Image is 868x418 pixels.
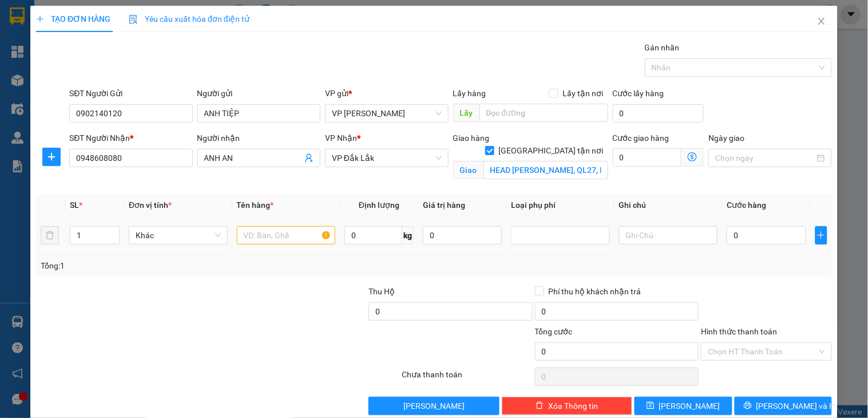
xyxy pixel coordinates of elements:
span: close [817,17,826,26]
span: Lấy hàng [453,89,486,98]
button: deleteXóa Thông tin [502,397,632,415]
input: VD: Bàn, Ghế [237,226,336,245]
span: Tên hàng [237,200,274,210]
span: Lấy [453,104,479,122]
div: VP gửi [325,87,448,100]
input: Dọc đường [479,104,608,122]
span: Định lượng [359,200,399,210]
th: Ghi chú [615,194,723,216]
span: dollar-circle [688,152,697,161]
span: VP Nhận [325,133,357,143]
span: [PERSON_NAME] [403,400,465,412]
span: Khác [136,227,221,244]
input: 0 [423,226,502,245]
button: [PERSON_NAME] [368,397,499,415]
span: Giao hàng [453,133,490,143]
label: Gán nhãn [645,43,680,52]
th: Loại phụ phí [506,194,615,216]
span: Giá trị hàng [423,200,465,210]
img: icon [129,15,138,24]
span: Đơn vị tính [129,200,172,210]
span: Thu Hộ [368,287,395,296]
button: Close [806,6,838,38]
input: Ghi Chú [619,226,718,245]
input: Ngày giao [715,152,814,164]
span: Yêu cầu xuất hóa đơn điện tử [129,14,249,23]
div: Chưa thanh toán [401,368,533,388]
span: plus [816,231,827,240]
span: Lấy tận nơi [558,87,608,100]
span: [PERSON_NAME] và In [756,400,837,412]
span: VP Hồ Chí Minh [332,105,441,122]
span: TẠO ĐƠN HÀNG [36,14,110,23]
span: SL [70,200,79,210]
button: plus [815,226,827,245]
button: printer[PERSON_NAME] và In [735,397,832,415]
div: SĐT Người Gửi [69,87,192,100]
div: SĐT Người Nhận [69,132,192,144]
span: VP Đắk Lắk [332,149,441,167]
button: save[PERSON_NAME] [635,397,732,415]
div: Tổng: 1 [41,259,336,272]
input: Giao tận nơi [483,161,608,179]
span: Xóa Thông tin [548,400,598,412]
span: kg [402,226,414,245]
span: Giao [453,161,483,179]
button: delete [41,226,59,245]
span: plus [43,152,60,161]
button: plus [42,148,61,166]
input: Cước lấy hàng [613,104,704,123]
input: Cước giao hàng [613,148,682,167]
label: Ngày giao [708,133,744,143]
span: Cước hàng [727,200,766,210]
span: Tổng cước [535,327,573,336]
span: save [647,401,655,411]
span: [GEOGRAPHIC_DATA] tận nơi [494,144,608,157]
span: Phí thu hộ khách nhận trả [544,285,646,298]
span: user-add [304,153,314,163]
label: Hình thức thanh toán [701,327,777,336]
span: plus [36,15,44,23]
div: Người gửi [197,87,320,100]
span: printer [744,401,752,411]
span: delete [536,401,544,411]
label: Cước lấy hàng [613,89,664,98]
label: Cước giao hàng [613,133,669,143]
span: [PERSON_NAME] [659,400,720,412]
div: Người nhận [197,132,320,144]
